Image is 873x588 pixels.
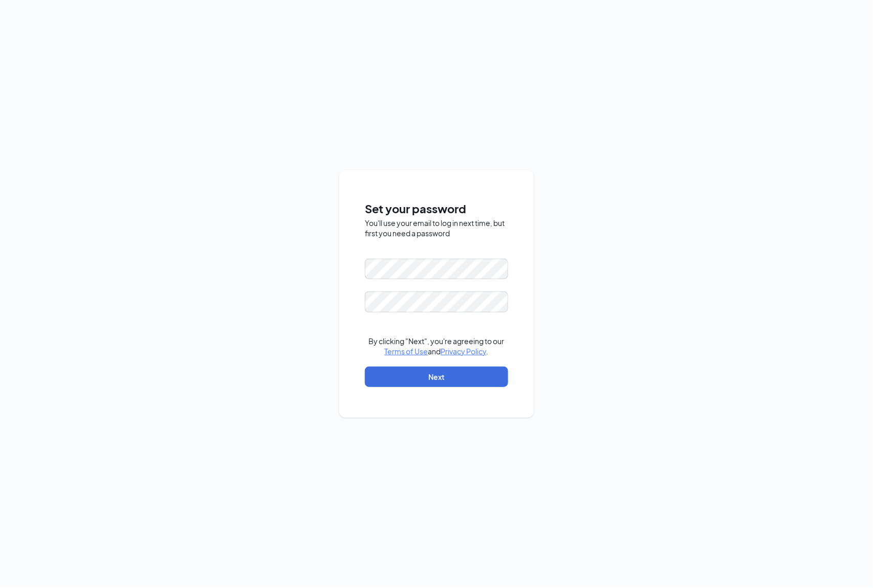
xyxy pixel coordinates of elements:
div: By clicking "Next", you're agreeing to our and . [365,336,508,356]
a: Terms of Use [385,347,428,356]
span: Set your password [365,200,508,218]
a: Privacy Policy [441,347,487,356]
button: Next [365,367,508,387]
div: You'll use your email to log in next time, but first you need a password [365,218,508,238]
